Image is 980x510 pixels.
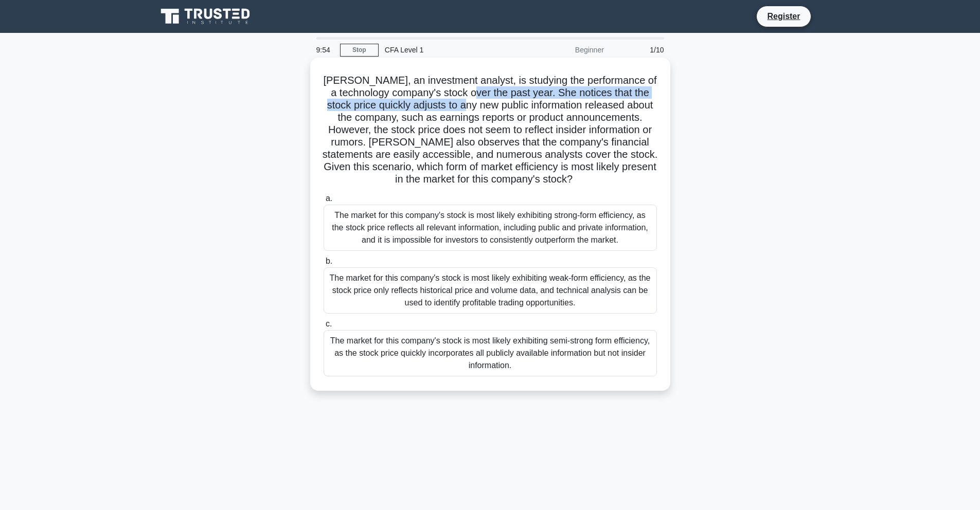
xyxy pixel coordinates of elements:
span: b. [326,257,332,265]
a: Stop [340,44,379,57]
h5: [PERSON_NAME], an investment analyst, is studying the performance of a technology company's stock... [323,74,658,186]
div: Beginner [520,40,610,60]
div: The market for this company's stock is most likely exhibiting semi-strong form efficiency, as the... [324,330,657,376]
a: Register [761,10,806,23]
span: c. [326,319,332,328]
div: The market for this company's stock is most likely exhibiting weak-form efficiency, as the stock ... [324,267,657,314]
div: 9:54 [310,40,340,60]
div: 1/10 [610,40,670,60]
div: The market for this company's stock is most likely exhibiting strong-form efficiency, as the stoc... [324,205,657,251]
span: a. [326,194,332,203]
div: CFA Level 1 [379,40,520,60]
